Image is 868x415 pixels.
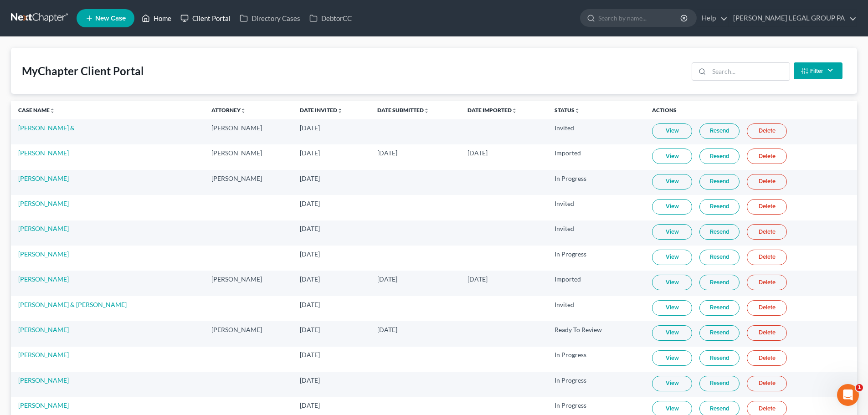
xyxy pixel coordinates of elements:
td: [PERSON_NAME] [204,271,293,296]
a: Resend [699,149,740,164]
td: [PERSON_NAME] [204,119,293,144]
span: [DATE] [300,174,320,182]
a: Delete [747,325,787,341]
a: [PERSON_NAME] [18,174,69,182]
td: In Progress [547,246,645,271]
span: [DATE] [300,376,320,384]
span: [DATE] [300,301,320,308]
td: Invited [547,195,645,220]
span: [DATE] [467,149,488,157]
iframe: Intercom live chat [837,384,859,406]
td: In Progress [547,170,645,195]
span: [DATE] [300,401,320,409]
span: [DATE] [300,275,320,283]
td: [PERSON_NAME] [204,144,293,169]
a: View [652,250,692,265]
a: [PERSON_NAME] [18,250,69,258]
th: Actions [645,101,857,119]
a: Delete [747,123,787,139]
a: Statusunfold_more [555,107,580,113]
div: MyChapter Client Portal [22,64,144,78]
a: View [652,350,692,366]
span: [DATE] [300,200,320,207]
i: unfold_more [575,108,580,113]
a: View [652,199,692,215]
a: Resend [699,250,740,265]
a: [PERSON_NAME] [18,376,69,384]
a: Date Importedunfold_more [467,107,517,113]
i: unfold_more [241,108,246,113]
a: [PERSON_NAME] & [18,124,75,132]
a: [PERSON_NAME] [18,225,69,232]
a: View [652,300,692,316]
span: [DATE] [300,351,320,359]
a: Delete [747,275,787,290]
span: 1 [856,384,863,391]
span: [DATE] [377,275,397,283]
a: Resend [699,376,740,391]
a: [PERSON_NAME] [18,149,69,157]
span: New Case [95,15,126,22]
td: Imported [547,271,645,296]
a: Case Nameunfold_more [18,107,55,113]
a: Resend [699,300,740,316]
input: Search by name... [598,10,682,26]
i: unfold_more [512,108,517,113]
span: [DATE] [300,149,320,157]
span: [DATE] [300,124,320,132]
a: Help [697,10,728,26]
td: Ready To Review [547,321,645,346]
a: Delete [747,250,787,265]
a: Delete [747,300,787,316]
a: View [652,376,692,391]
a: View [652,174,692,190]
td: Invited [547,296,645,321]
a: [PERSON_NAME] LEGAL GROUP PA [729,10,857,26]
a: DebtorCC [305,10,356,26]
a: Home [137,10,176,26]
td: [PERSON_NAME] [204,170,293,195]
a: [PERSON_NAME] [18,401,69,409]
a: Attorneyunfold_more [211,107,246,113]
a: Directory Cases [235,10,305,26]
a: Delete [747,149,787,164]
span: [DATE] [377,149,397,157]
a: Resend [699,199,740,215]
td: In Progress [547,372,645,397]
a: Resend [699,325,740,341]
td: Invited [547,119,645,144]
i: unfold_more [424,108,429,113]
span: [DATE] [300,250,320,258]
a: [PERSON_NAME] [18,275,69,283]
a: Resend [699,123,740,139]
a: [PERSON_NAME] [18,200,69,207]
a: Resend [699,275,740,290]
input: Search... [709,63,790,80]
a: Resend [699,350,740,366]
a: Resend [699,174,740,190]
span: [DATE] [300,326,320,333]
a: View [652,325,692,341]
a: Resend [699,224,740,240]
span: [DATE] [377,326,397,333]
a: View [652,224,692,240]
a: Delete [747,350,787,366]
a: View [652,149,692,164]
td: In Progress [547,347,645,372]
td: Invited [547,220,645,246]
a: Delete [747,224,787,240]
a: [PERSON_NAME] [18,326,69,333]
i: unfold_more [337,108,343,113]
a: View [652,275,692,290]
a: Client Portal [176,10,235,26]
a: [PERSON_NAME] & [PERSON_NAME] [18,301,127,308]
td: Imported [547,144,645,169]
a: Delete [747,376,787,391]
a: Delete [747,174,787,190]
a: Date Invitedunfold_more [300,107,343,113]
a: View [652,123,692,139]
a: Delete [747,199,787,215]
i: unfold_more [50,108,55,113]
button: Filter [794,62,842,79]
a: [PERSON_NAME] [18,351,69,359]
